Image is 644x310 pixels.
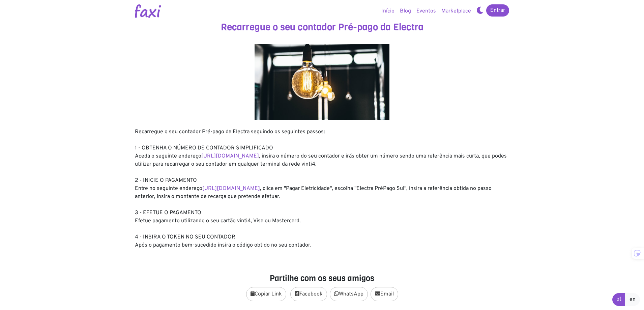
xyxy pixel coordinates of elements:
[135,4,161,18] img: Logotipo Faxi Online
[290,287,327,301] a: Facebook
[246,287,286,301] button: Copiar Link
[612,293,625,306] a: pt
[202,185,260,192] a: [URL][DOMAIN_NAME]
[255,44,389,120] img: energy.jpg
[135,128,509,249] div: Recarregue o seu contador Pré-pago da Electra seguindo os seguintes passos: 1 - OBTENHA O NÚMERO ...
[397,4,414,18] a: Blog
[135,274,509,283] h4: Partilhe com os seus amigos
[625,293,640,306] a: en
[201,153,259,160] a: [URL][DOMAIN_NAME]
[330,287,368,301] a: WhatsApp
[486,4,509,17] a: Entrar
[414,4,439,18] a: Eventos
[379,4,397,18] a: Início
[135,22,509,33] h3: Recarregue o seu contador Pré-pago da Electra
[439,4,474,18] a: Marketplace
[371,287,398,301] a: Email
